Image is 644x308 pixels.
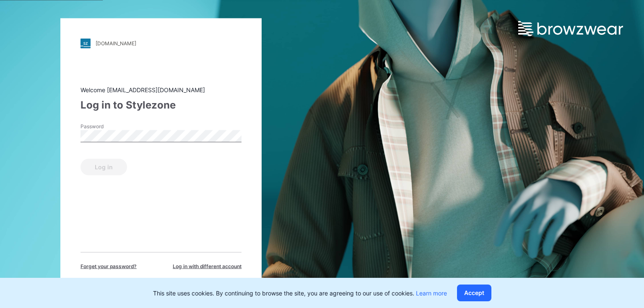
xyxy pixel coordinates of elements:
label: Password [80,122,139,130]
div: Welcome [EMAIL_ADDRESS][DOMAIN_NAME] [80,85,241,94]
p: This site uses cookies. By continuing to browse the site, you are agreeing to our use of cookies. [153,289,447,298]
div: [DOMAIN_NAME] [96,40,136,47]
div: Log in to Stylezone [80,97,241,112]
span: Log in with different account [173,262,241,270]
img: stylezone-logo.562084cfcfab977791bfbf7441f1a819.svg [80,38,91,48]
img: browzwear-logo.e42bd6dac1945053ebaf764b6aa21510.svg [518,21,623,36]
a: Learn more [416,290,447,297]
span: Forget your password? [80,262,137,270]
a: [DOMAIN_NAME] [80,38,241,48]
button: Accept [457,285,491,301]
